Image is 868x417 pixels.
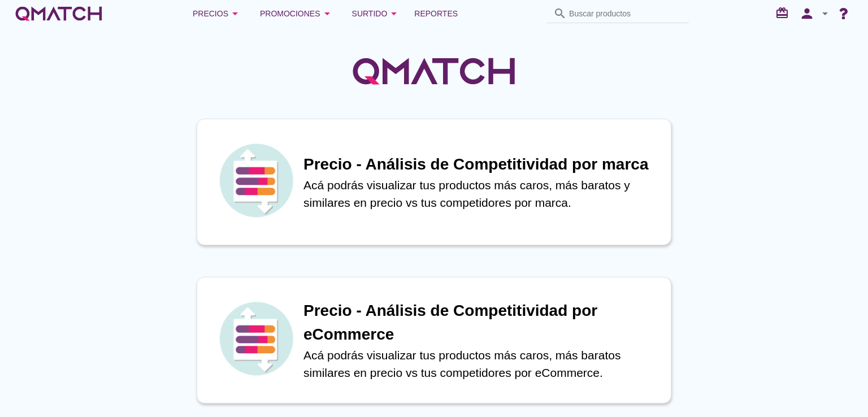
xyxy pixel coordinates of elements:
[303,176,659,212] p: Acá podrás visualizar tus productos más caros, más baratos y similares en precio vs tus competido...
[414,7,458,20] span: Reportes
[181,119,687,245] a: iconPrecio - Análisis de Competitividad por marcaAcá podrás visualizar tus productos más caros, m...
[184,2,251,25] button: Precios
[352,7,401,20] div: Surtido
[303,153,659,176] h1: Precio - Análisis de Competitividad por marca
[349,43,519,99] img: QMatchLogo
[216,141,296,220] img: icon
[320,7,334,20] i: arrow_drop_down
[818,7,832,20] i: arrow_drop_down
[193,7,242,20] div: Precios
[569,5,682,23] input: Buscar productos
[14,2,104,25] a: white-qmatch-logo
[303,299,659,346] h1: Precio - Análisis de Competitividad por eCommerce
[228,7,242,20] i: arrow_drop_down
[181,277,687,403] a: iconPrecio - Análisis de Competitividad por eCommerceAcá podrás visualizar tus productos más caro...
[387,7,401,20] i: arrow_drop_down
[260,7,334,20] div: Promociones
[303,346,659,382] p: Acá podrás visualizar tus productos más caros, más baratos similares en precio vs tus competidore...
[343,2,410,25] button: Surtido
[216,299,296,378] img: icon
[796,6,818,21] i: person
[251,2,343,25] button: Promociones
[553,7,567,20] i: search
[410,2,462,25] a: Reportes
[775,6,793,20] i: redeem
